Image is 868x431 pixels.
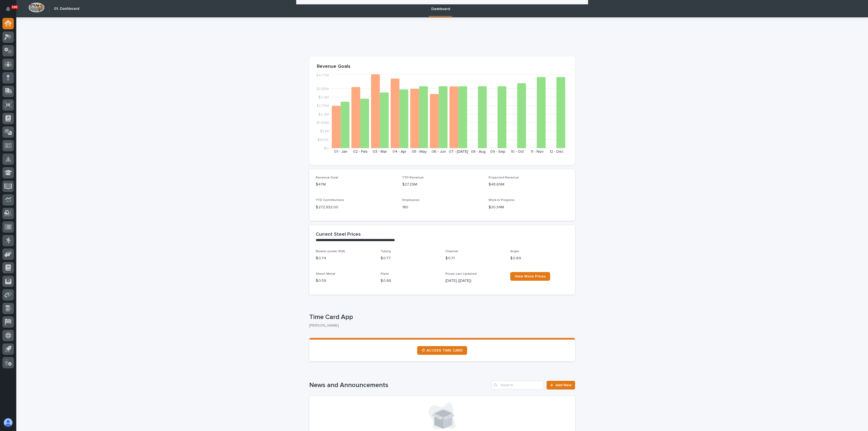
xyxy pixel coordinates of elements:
[320,129,329,133] tspan: $1.1M
[402,182,482,187] p: $27.29M
[445,250,458,253] span: Channel
[316,272,335,276] span: Sheet Metal
[510,250,519,253] span: Angle
[510,272,550,281] a: View More Prices
[317,138,329,142] tspan: $550K
[402,199,420,202] span: Employees
[471,150,486,154] text: 08 - Aug
[316,74,329,77] tspan: $4.77M
[334,150,347,154] text: 01 - Jan
[402,176,424,179] span: YTD Revenue
[373,150,387,154] text: 03 - Mar
[556,383,572,387] span: Add New
[489,182,569,187] p: $48.69M
[316,176,338,179] span: Revenue Goal
[316,250,345,253] span: Beams (under 55#)
[422,349,463,352] span: ⏲ ACCESS TIME CARD
[531,150,544,154] text: 11 - Nov
[324,146,329,150] tspan: $0
[316,87,329,91] tspan: $3.85M
[412,150,427,154] text: 05 - May
[316,205,396,210] p: $ 272,932.00
[309,381,490,389] h1: News and Announcements
[316,182,396,187] p: $47M
[2,417,14,428] button: users-avatar
[54,7,79,11] h2: 01. Dashboard
[381,256,439,261] p: $ 0.77
[417,346,467,355] a: ⏲ ACCESS TIME CARD
[515,274,546,278] span: View More Prices
[445,256,504,261] p: $ 0.71
[392,150,407,154] text: 04 - Apr
[432,150,446,154] text: 06 - Jun
[309,313,573,321] p: Time Card App
[316,104,329,108] tspan: $2.75M
[318,95,329,99] tspan: $3.3M
[317,64,567,70] p: Revenue Goals
[445,272,477,276] span: Prices Last Updated
[309,323,571,328] p: [PERSON_NAME]
[7,7,14,15] div: Notifications100
[492,381,543,390] input: Search
[445,278,504,284] p: [DATE] ([DATE])
[317,121,329,125] tspan: $1.65M
[318,112,329,116] tspan: $2.2M
[316,278,374,284] p: $ 0.59
[353,150,368,154] text: 02 - Feb
[489,199,515,202] span: Work in Progress
[316,256,374,261] p: $ 0.74
[381,278,439,284] p: $ 0.68
[489,176,519,179] span: Projected Revenue
[449,150,468,154] text: 07 - [DATE]
[381,272,389,276] span: Plate
[550,150,563,154] text: 12 - Dec
[316,232,361,238] h2: Current Steel Prices
[510,256,569,261] p: $ 0.69
[547,381,575,390] a: Add New
[489,205,569,210] p: $20.34M
[511,150,524,154] text: 10 - Oct
[316,199,344,202] span: YTD Contributions
[28,2,44,12] img: Workspace Logo
[402,205,482,210] p: 180
[490,150,505,154] text: 09 - Sep
[12,5,17,9] p: 100
[2,3,14,15] button: Notifications
[381,250,391,253] span: Tubing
